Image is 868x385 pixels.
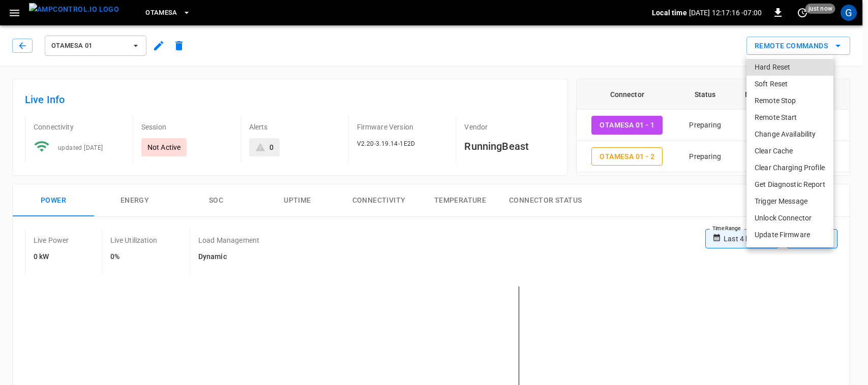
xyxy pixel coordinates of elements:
li: Remote Start [746,109,833,126]
li: Update Firmware [746,227,833,243]
li: Remote Stop [746,92,833,109]
li: Change Availability [746,126,833,143]
li: Get Diagnostic Report [746,176,833,193]
li: Trigger Message [746,193,833,210]
li: Hard Reset [746,59,833,76]
li: Soft Reset [746,76,833,92]
li: Clear Cache [746,143,833,159]
li: Unlock Connector [746,210,833,227]
li: Clear Charging Profile [746,159,833,176]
